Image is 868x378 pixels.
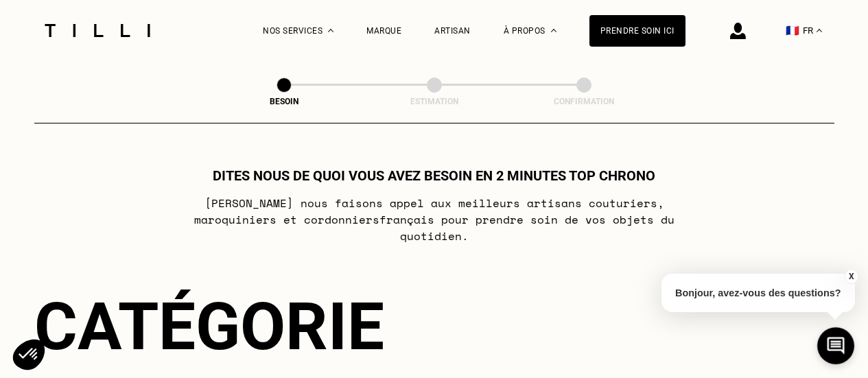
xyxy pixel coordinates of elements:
[213,167,655,184] h1: Dites nous de quoi vous avez besoin en 2 minutes top chrono
[730,23,746,39] img: icône connexion
[786,24,799,37] span: 🇫🇷
[844,269,858,284] button: X
[661,274,855,312] p: Bonjour, avez-vous des questions?
[366,97,503,106] div: Estimation
[551,29,556,32] img: Menu déroulant à propos
[434,26,471,36] a: Artisan
[34,288,834,365] div: Catégorie
[589,15,685,47] a: Prendre soin ici
[515,97,653,106] div: Confirmation
[366,26,401,36] a: Marque
[817,29,822,32] img: menu déroulant
[162,195,706,244] p: [PERSON_NAME] nous faisons appel aux meilleurs artisans couturiers , maroquiniers et cordonniers ...
[40,24,155,37] img: Logo du service de couturière Tilli
[328,29,333,32] img: Menu déroulant
[215,97,353,106] div: Besoin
